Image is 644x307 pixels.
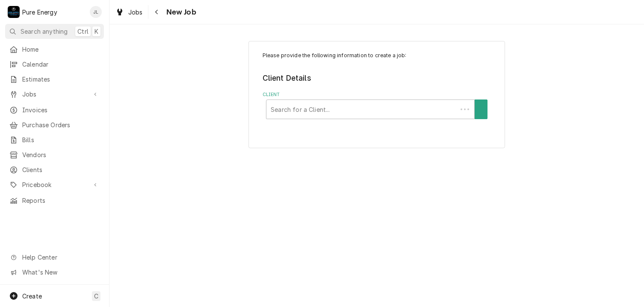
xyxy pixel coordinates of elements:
[263,91,491,119] div: Client
[5,148,104,162] a: Vendors
[112,5,146,19] a: Jobs
[263,91,491,98] label: Client
[5,42,104,56] a: Home
[22,196,100,205] span: Reports
[8,6,20,18] div: P
[5,265,104,279] a: Go to What's New
[22,253,99,262] span: Help Center
[22,90,87,99] span: Jobs
[77,27,89,36] span: Ctrl
[22,8,57,17] div: Pure Energy
[22,60,100,69] span: Calendar
[5,24,104,39] button: Search anythingCtrlK
[5,178,104,192] a: Go to Pricebook
[22,292,42,300] span: Create
[263,52,491,59] p: Please provide the following information to create a job:
[164,6,196,18] span: New Job
[5,103,104,117] a: Invoices
[263,52,491,119] div: Job Create/Update Form
[90,6,102,18] div: JL
[475,99,487,119] button: Create New Client
[22,105,100,114] span: Invoices
[22,120,100,129] span: Purchase Orders
[22,150,100,159] span: Vendors
[94,292,98,301] span: C
[263,73,491,84] legend: Client Details
[90,6,102,18] div: James Linnenkamp's Avatar
[5,72,104,86] a: Estimates
[5,193,104,208] a: Reports
[5,118,104,132] a: Purchase Orders
[5,163,104,177] a: Clients
[5,57,104,71] a: Calendar
[8,6,20,18] div: Pure Energy's Avatar
[22,165,100,174] span: Clients
[248,41,505,148] div: Job Create/Update
[22,268,99,277] span: What's New
[5,250,104,264] a: Go to Help Center
[22,45,100,54] span: Home
[21,27,68,36] span: Search anything
[5,87,104,101] a: Go to Jobs
[22,180,87,189] span: Pricebook
[5,133,104,147] a: Bills
[22,75,100,84] span: Estimates
[150,5,164,19] button: Navigate back
[95,27,98,36] span: K
[128,8,143,17] span: Jobs
[22,135,100,144] span: Bills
